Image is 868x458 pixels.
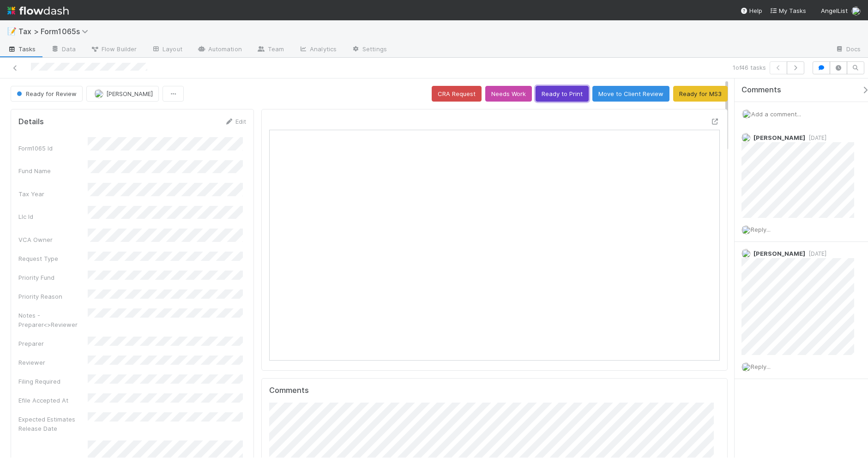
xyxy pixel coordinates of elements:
[18,235,88,244] div: VCA Owner
[86,86,159,102] button: [PERSON_NAME]
[18,212,88,221] div: Llc Id
[83,42,144,57] a: Flow Builder
[106,90,153,97] span: [PERSON_NAME]
[733,63,766,72] span: 1 of 46 tasks
[753,134,805,141] span: [PERSON_NAME]
[7,27,17,35] span: 📝
[18,273,88,282] div: Priority Fund
[751,110,801,118] span: Add a comment...
[18,377,88,386] div: Filing Required
[741,85,781,95] span: Comments
[269,386,720,395] h5: Comments
[18,117,44,127] h5: Details
[291,42,344,57] a: Analytics
[805,250,826,257] span: [DATE]
[11,86,83,102] button: Ready for Review
[741,249,751,258] img: avatar_ac990a78-52d7-40f8-b1fe-cbbd1cda261e.png
[43,42,83,57] a: Data
[18,27,93,36] span: Tax > Form1065s
[18,166,88,175] div: Fund Name
[18,292,88,301] div: Priority Reason
[673,86,728,102] button: Ready for MS3
[770,7,806,14] span: My Tasks
[90,44,137,54] span: Flow Builder
[742,109,751,119] img: avatar_45ea4894-10ca-450f-982d-dabe3bd75b0b.png
[18,415,88,433] div: Expected Estimates Release Date
[751,226,771,233] span: Reply...
[18,339,88,348] div: Preparer
[851,6,861,16] img: avatar_45ea4894-10ca-450f-982d-dabe3bd75b0b.png
[805,134,826,141] span: [DATE]
[94,89,103,98] img: avatar_711f55b7-5a46-40da-996f-bc93b6b86381.png
[485,86,532,102] button: Needs Work
[18,189,88,199] div: Tax Year
[18,311,88,329] div: Notes - Preparer<>Reviewer
[18,254,88,263] div: Request Type
[753,250,805,257] span: [PERSON_NAME]
[592,86,669,102] button: Move to Client Review
[821,7,848,14] span: AngelList
[828,42,868,57] a: Docs
[249,42,291,57] a: Team
[7,3,69,18] img: logo-inverted-e16ddd16eac7371096b0.svg
[269,130,720,361] iframe: To enrich screen reader interactions, please activate Accessibility in Grammarly extension settings
[144,42,190,57] a: Layout
[740,6,762,15] div: Help
[18,358,88,367] div: Reviewer
[18,144,88,153] div: Form1065 Id
[224,118,246,125] a: Edit
[770,6,806,15] a: My Tasks
[344,42,394,57] a: Settings
[751,363,771,370] span: Reply...
[741,362,751,372] img: avatar_45ea4894-10ca-450f-982d-dabe3bd75b0b.png
[18,396,88,405] div: Efile Accepted At
[15,90,77,97] span: Ready for Review
[432,86,482,102] button: CRA Request
[190,42,249,57] a: Automation
[741,225,751,235] img: avatar_45ea4894-10ca-450f-982d-dabe3bd75b0b.png
[536,86,589,102] button: Ready to Print
[741,133,751,142] img: avatar_66854b90-094e-431f-b713-6ac88429a2b8.png
[7,44,36,54] span: Tasks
